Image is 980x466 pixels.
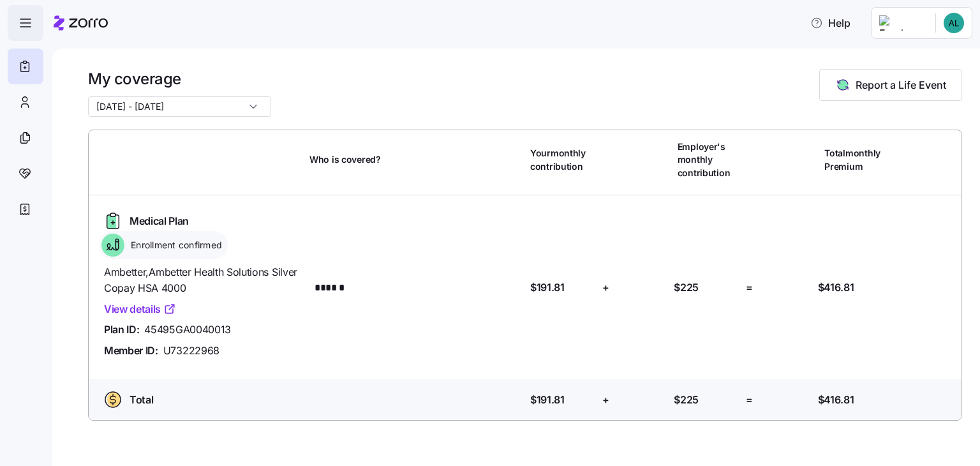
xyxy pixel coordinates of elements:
span: Report a Life Event [856,77,946,93]
span: Enrollment confirmed [127,239,222,252]
img: 27d6ec3479bea61e73b4d04b0afa458e [944,13,964,33]
span: Member ID: [104,343,158,359]
span: Help [810,15,850,31]
button: Report a Life Event [819,69,962,101]
span: $191.81 [530,392,565,408]
span: Plan ID: [104,322,139,338]
span: + [602,392,609,408]
span: Ambetter , Ambetter Health Solutions Silver Copay HSA 4000 [104,264,299,296]
span: Employer's monthly contribution [678,140,741,179]
img: Employer logo [879,15,925,31]
span: Total [130,392,153,408]
span: Medical Plan [130,213,189,229]
span: U73222968 [163,343,219,359]
button: Help [800,10,861,36]
h1: My coverage [88,69,271,89]
span: 45495GA0040013 [144,322,231,338]
span: Total monthly Premium [824,147,887,173]
span: = [746,280,753,296]
span: $225 [674,392,699,408]
span: + [602,280,609,296]
span: $416.81 [818,392,854,408]
span: $225 [674,280,699,296]
span: = [746,392,753,408]
span: $416.81 [818,280,854,296]
span: Who is covered? [309,153,381,166]
span: Your monthly contribution [530,147,593,173]
span: $191.81 [530,280,565,296]
a: View details [104,301,176,317]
